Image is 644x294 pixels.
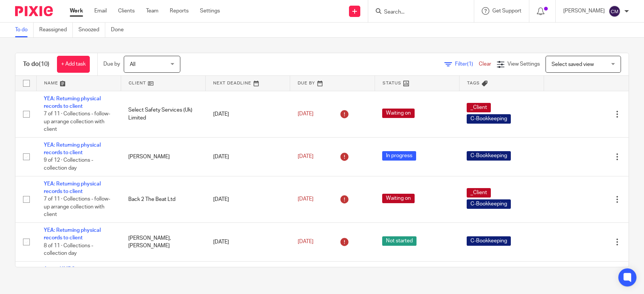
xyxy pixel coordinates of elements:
span: [DATE] [298,239,314,245]
a: Work [70,7,83,15]
span: C-Bookkeeping [467,199,511,209]
input: Search [383,9,451,16]
a: Snoozed [78,23,105,37]
span: _Client [467,188,491,198]
a: YEA: Returning physical records to client [44,181,101,194]
a: Team [146,7,158,15]
a: Email [94,7,107,15]
span: Not started [382,236,417,246]
span: All [130,62,135,67]
a: Attain HMRC agent authorisation for PAYE [44,266,97,279]
span: C-Bookkeeping [467,114,511,124]
span: View Settings [507,61,540,67]
a: Clients [118,7,135,15]
span: 7 of 11 · Collections - follow-up arrange collection with client [44,111,110,132]
td: [DATE] [206,137,290,176]
span: [DATE] [298,197,314,202]
td: Select Safety Services (Uk) Limited [121,91,205,137]
span: Filter [455,61,479,67]
img: Pixie [15,6,53,16]
span: Waiting on [382,109,415,118]
a: + Add task [57,56,90,73]
span: C-Bookkeeping [467,151,511,161]
img: svg%3E [609,5,621,17]
span: Select saved view [552,62,594,67]
span: 8 of 11 · Collections - collection day [44,243,93,256]
span: _Client [467,103,491,112]
td: Back 2 The Beat Ltd [121,176,205,222]
a: Settings [200,7,220,15]
td: [DATE] [206,176,290,222]
td: [DATE] [206,223,290,262]
span: Tags [467,81,480,85]
span: [DATE] [298,154,314,159]
span: [DATE] [298,111,314,116]
span: (1) [467,61,473,67]
td: [PERSON_NAME] [121,137,205,176]
span: Get Support [492,8,521,14]
h1: To do [23,60,49,68]
a: YEA: Returning physical records to client [44,96,101,109]
a: To do [15,23,34,37]
a: Reassigned [39,23,73,37]
span: Waiting on [382,194,415,203]
a: Reports [170,7,189,15]
p: Due by [103,60,120,68]
span: In progress [382,151,416,161]
span: 7 of 11 · Collections - follow-up arrange collection with client [44,197,110,217]
span: 9 of 12 · Collections - collection day [44,158,93,171]
a: Done [111,23,129,37]
span: C-Bookkeeping [467,236,511,246]
a: YEA: Returning physical records to client [44,228,101,240]
td: [PERSON_NAME], [PERSON_NAME] [121,223,205,262]
p: [PERSON_NAME] [563,7,605,15]
a: Clear [479,61,491,67]
span: (10) [39,61,49,67]
td: [DATE] [206,91,290,137]
a: YEA: Returning physical records to client [44,142,101,155]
